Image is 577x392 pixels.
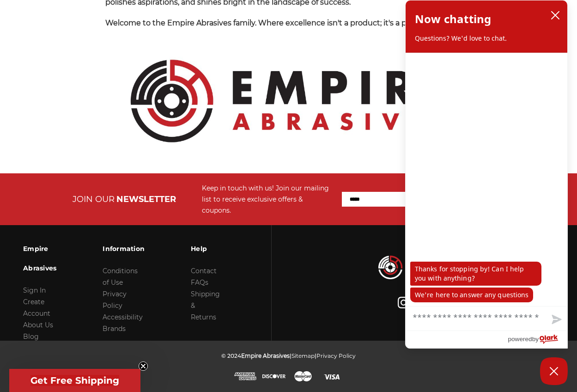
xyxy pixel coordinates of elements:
span: JOIN OUR [73,194,115,204]
p: © 2024 | | [221,350,356,361]
button: Close Chatbox [540,357,568,385]
p: We're here to answer any questions [410,288,533,302]
h3: Empire Abrasives [23,239,56,278]
a: Sign In [23,286,46,294]
a: Accessibility [103,313,143,321]
a: Create Account [23,298,50,318]
span: Empire Abrasives [241,352,290,359]
a: Conditions of Use [103,267,138,287]
div: chat [406,53,567,306]
a: Sitemap [292,352,315,359]
img: Empire Abrasives Official Logo - Premium Quality Abrasives Supplier [105,38,472,164]
button: close chatbox [548,8,563,22]
div: Keep in touch with us! Join our mailing list to receive exclusive offers & coupons. [202,183,333,216]
a: Brands [103,325,126,333]
p: Questions? We'd love to chat. [415,34,558,43]
span: Get Free Shipping [30,375,119,386]
a: About Us [23,321,53,329]
h3: Information [103,239,145,258]
button: Close teaser [139,361,148,371]
div: Get Free ShippingClose teaser [9,369,140,392]
button: Send message [544,309,567,331]
a: Shipping & Returns [191,290,220,321]
span: powered [508,333,532,345]
span: NEWSLETTER [116,194,176,204]
a: Powered by Olark [508,331,567,348]
a: Privacy Policy [103,290,127,310]
a: FAQs [191,278,208,287]
span: Welcome to the Empire Abrasives family. Where excellence isn't a product; it's a promise. [105,18,433,27]
h2: Now chatting [415,10,491,28]
img: Empire Abrasives Logo Image [378,256,471,279]
a: Blog [23,332,39,341]
span: by [532,333,539,345]
h3: Help [191,239,220,258]
a: Contact [191,267,217,275]
a: Privacy Policy [316,352,356,359]
p: Thanks for stopping by! Can I help you with anything? [410,262,541,286]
